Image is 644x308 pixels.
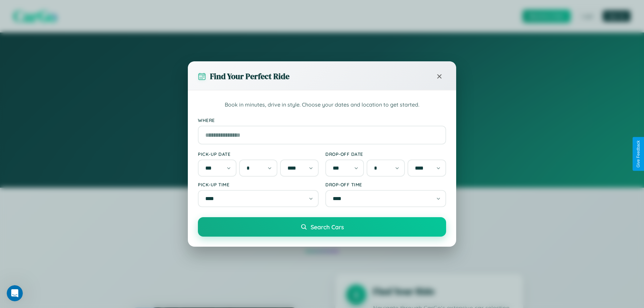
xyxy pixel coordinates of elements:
label: Drop-off Date [325,151,446,157]
h3: Find Your Perfect Ride [210,71,289,82]
label: Pick-up Date [198,151,319,157]
p: Book in minutes, drive in style. Choose your dates and location to get started. [198,101,446,109]
span: Search Cars [311,223,344,231]
label: Pick-up Time [198,182,319,187]
button: Search Cars [198,217,446,237]
label: Drop-off Time [325,182,446,187]
label: Where [198,117,446,123]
